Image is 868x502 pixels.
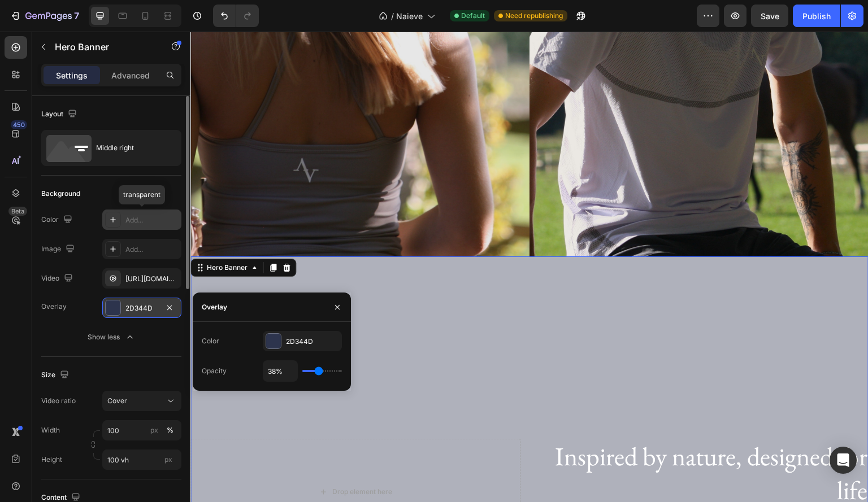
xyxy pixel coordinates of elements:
span: Need republishing [505,11,563,21]
span: Cover [107,396,127,405]
span: Default [461,11,485,21]
div: Add... [125,245,179,255]
input: px% [102,420,181,440]
p: Hero Banner [55,40,151,54]
div: Open Intercom Messenger [830,447,857,474]
div: 2D344D [125,303,158,313]
div: [URL][DOMAIN_NAME] [125,274,179,284]
label: Height [41,455,62,465]
div: 2D344D [286,337,339,347]
div: px [150,425,158,435]
button: Show less [41,327,181,347]
input: Auto [263,361,297,381]
p: Settings [56,69,88,81]
div: Layout [41,107,79,122]
div: Video ratio [41,396,76,406]
span: Naieve [396,10,423,22]
div: Video [41,271,75,286]
p: 7 [74,9,79,23]
div: Background [41,189,80,199]
input: px [102,449,181,470]
div: Beta [8,207,27,216]
div: % [167,425,173,435]
div: Overlay [202,302,227,312]
div: Publish [802,10,831,22]
button: % [147,424,161,437]
div: Overlay [41,302,67,312]
div: Image [41,242,77,257]
span: / [391,10,394,22]
span: px [164,455,172,464]
div: Middle right [96,135,165,161]
div: Add... [125,215,179,225]
div: Undo/Redo [213,5,259,27]
div: Size [41,368,71,383]
button: Publish [793,5,840,27]
iframe: Design area [190,32,868,502]
button: px [163,424,177,437]
div: Hero Banner [14,231,59,241]
button: Save [751,5,788,27]
div: Opacity [202,366,227,376]
div: Color [41,212,75,228]
div: Color [202,336,219,346]
label: Width [41,425,60,435]
p: Inspired by nature, designed for life [349,408,677,476]
div: Show less [88,331,136,343]
button: 7 [5,5,84,27]
p: Advanced [111,69,150,81]
span: Save [761,11,779,21]
div: Drop element here [142,456,202,465]
div: 450 [11,120,27,129]
button: Cover [102,391,181,411]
